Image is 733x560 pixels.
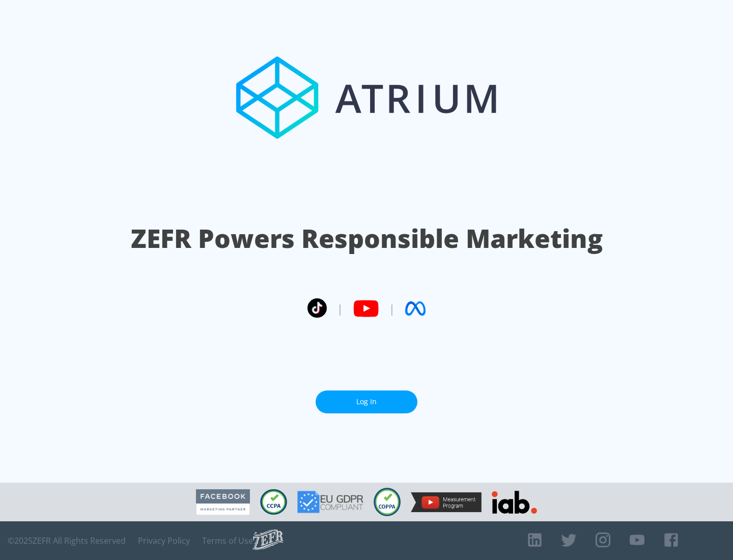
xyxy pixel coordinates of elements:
span: | [337,301,343,316]
a: Privacy Policy [138,536,190,546]
img: COPPA Compliant [374,488,401,516]
a: Log In [316,390,417,413]
img: GDPR Compliant [297,491,363,513]
img: Facebook Marketing Partner [196,489,250,515]
a: Terms of Use [202,536,253,546]
img: CCPA Compliant [260,489,287,515]
span: © 2025 ZEFR All Rights Reserved [8,536,126,546]
img: YouTube Measurement Program [411,492,482,512]
img: IAB [492,491,537,514]
span: | [389,301,395,316]
h1: ZEFR Powers Responsible Marketing [131,221,603,256]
